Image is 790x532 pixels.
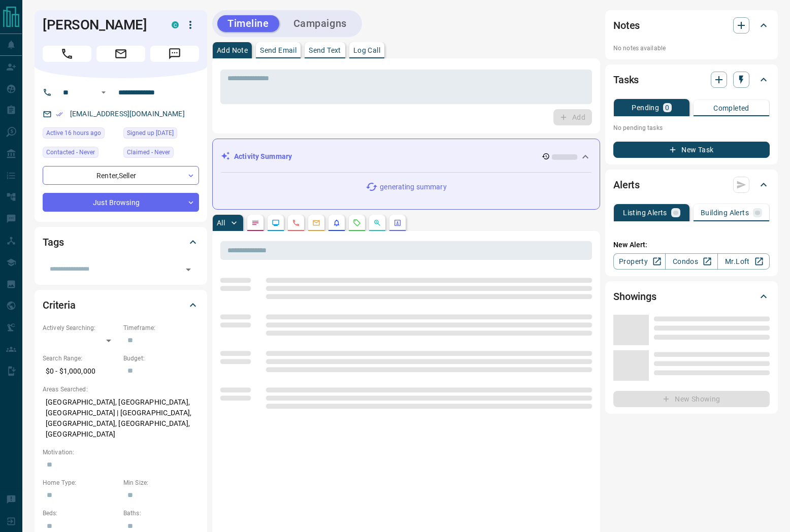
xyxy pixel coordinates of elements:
[43,127,118,142] div: Sun Oct 12 2025
[251,219,259,227] svg: Notes
[123,127,199,142] div: Thu Apr 05 2018
[43,234,63,250] h2: Tags
[613,253,666,270] a: Property
[353,47,380,54] p: Log Call
[217,47,248,54] p: Add Note
[623,209,667,216] p: Listing Alerts
[717,253,770,270] a: Mr.Loft
[43,230,199,254] div: Tags
[613,17,640,34] h2: Notes
[127,147,170,157] span: Claimed - Never
[150,46,199,62] span: Message
[46,147,95,157] span: Contacted - Never
[272,219,280,227] svg: Lead Browsing Activity
[613,173,770,197] div: Alerts
[234,151,292,162] p: Activity Summary
[43,193,199,212] div: Just Browsing
[123,509,199,518] p: Baths:
[43,293,199,317] div: Criteria
[56,111,63,118] svg: Email Verified
[393,219,402,227] svg: Agent Actions
[665,253,717,270] a: Condos
[221,147,591,166] div: Activity Summary
[613,284,770,309] div: Showings
[312,219,320,227] svg: Emails
[353,219,361,227] svg: Requests
[181,262,195,277] button: Open
[43,17,156,33] h1: [PERSON_NAME]
[46,128,101,138] span: Active 16 hours ago
[127,128,174,138] span: Signed up [DATE]
[43,509,118,518] p: Beds:
[123,478,199,487] p: Min Size:
[701,209,749,216] p: Building Alerts
[43,297,76,313] h2: Criteria
[217,219,225,226] p: All
[43,323,118,332] p: Actively Searching:
[123,354,199,363] p: Budget:
[632,104,659,111] p: Pending
[70,110,185,118] a: [EMAIL_ADDRESS][DOMAIN_NAME]
[613,68,770,92] div: Tasks
[613,72,639,88] h2: Tasks
[43,46,91,62] span: Call
[613,142,770,158] button: New Task
[333,219,341,227] svg: Listing Alerts
[43,354,118,363] p: Search Range:
[292,219,300,227] svg: Calls
[43,166,199,185] div: Renter , Seller
[613,177,640,193] h2: Alerts
[613,240,770,250] p: New Alert:
[217,15,279,32] button: Timeline
[43,394,199,443] p: [GEOGRAPHIC_DATA], [GEOGRAPHIC_DATA], [GEOGRAPHIC_DATA] | [GEOGRAPHIC_DATA], [GEOGRAPHIC_DATA], [...
[172,21,179,28] div: condos.ca
[613,288,656,305] h2: Showings
[380,182,446,192] p: generating summary
[283,15,357,32] button: Campaigns
[96,46,145,62] span: Email
[43,478,118,487] p: Home Type:
[43,363,118,380] p: $0 - $1,000,000
[665,104,669,111] p: 0
[43,448,199,457] p: Motivation:
[713,105,749,112] p: Completed
[309,47,341,54] p: Send Text
[613,120,770,136] p: No pending tasks
[613,13,770,38] div: Notes
[43,385,199,394] p: Areas Searched:
[613,44,770,53] p: No notes available
[260,47,297,54] p: Send Email
[97,86,110,98] button: Open
[373,219,381,227] svg: Opportunities
[123,323,199,332] p: Timeframe:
